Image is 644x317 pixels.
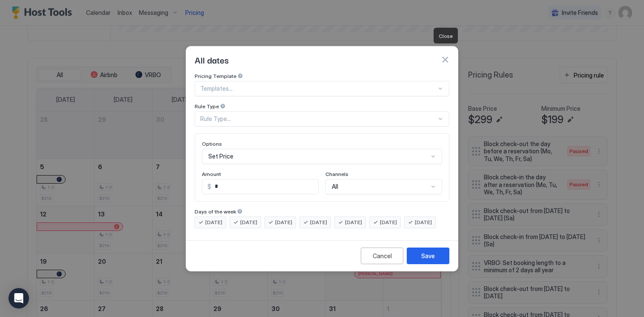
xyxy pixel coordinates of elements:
span: [DATE] [380,219,397,226]
span: [DATE] [310,219,327,226]
div: Save [421,251,435,260]
button: Save [407,248,449,264]
span: Channels [325,171,348,177]
span: Rule Type [195,103,219,110]
span: Days of the week [195,208,236,215]
span: [DATE] [415,219,432,226]
span: Close [439,33,453,39]
span: [DATE] [275,219,292,226]
span: Set Price [208,153,233,160]
div: Cancel [373,251,392,260]
div: Rule Type... [200,115,437,123]
span: Amount [202,171,221,177]
button: Cancel [361,248,403,264]
input: Input Field [211,179,318,194]
span: [DATE] [240,219,257,226]
span: $ [207,183,211,190]
div: Open Intercom Messenger [9,288,29,308]
span: All [332,183,338,190]
span: [DATE] [205,219,222,226]
span: Options [202,141,222,147]
span: All dates [195,53,229,66]
span: Pricing Template [195,73,236,79]
span: [DATE] [345,219,362,226]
